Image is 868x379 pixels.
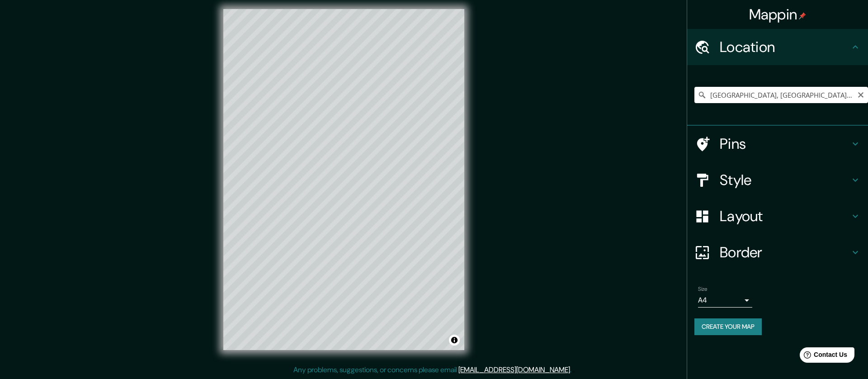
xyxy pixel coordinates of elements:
input: Pick your city or area [694,87,868,103]
div: . [573,365,575,375]
div: . [571,365,573,375]
a: [EMAIL_ADDRESS][DOMAIN_NAME] [458,365,570,374]
div: A4 [698,293,752,308]
button: Clear [857,90,864,99]
h4: Border [720,243,850,261]
div: Layout [687,198,868,234]
div: Pins [687,126,868,162]
h4: Pins [720,135,850,153]
h4: Layout [720,207,850,225]
p: Any problems, suggestions, or concerns please email . [293,365,571,375]
button: Create your map [694,318,762,335]
div: Border [687,234,868,270]
h4: Style [720,171,850,189]
div: Style [687,162,868,198]
h4: Location [720,38,850,56]
button: Toggle attribution [449,335,460,346]
img: pin-icon.png [799,12,806,19]
h4: Mappin [749,5,807,24]
label: Size [698,285,708,293]
div: Location [687,29,868,65]
iframe: Help widget launcher [788,344,858,369]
